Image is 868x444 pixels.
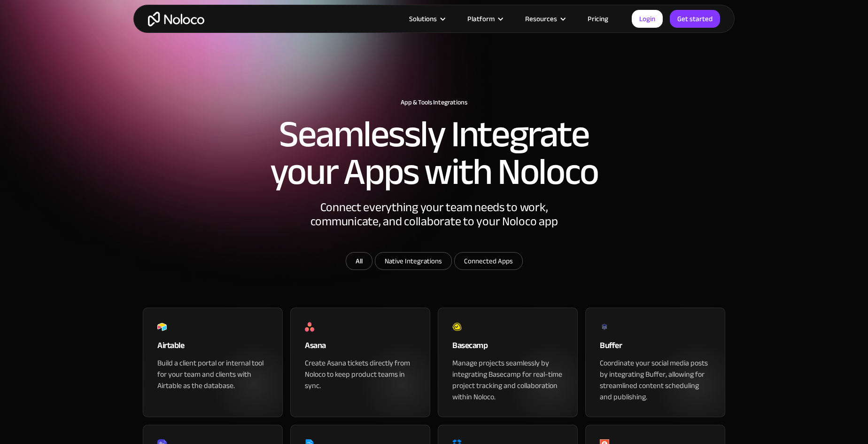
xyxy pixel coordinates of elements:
[456,13,513,25] div: Platform
[600,357,711,403] div: Coordinate your social media posts by integrating Buffer, allowing for streamlined content schedu...
[397,13,456,25] div: Solutions
[467,13,495,25] div: Platform
[305,339,416,357] div: Asana
[290,308,430,417] a: AsanaCreate Asana tickets directly from Noloco to keep product teams in sync.
[246,252,622,272] form: Email Form
[452,357,563,403] div: Manage projects seamlessly by integrating Basecamp for real-time project tracking and collaborati...
[305,357,416,391] div: Create Asana tickets directly from Noloco to keep product teams in sync.
[157,357,268,391] div: Build a client portal or internal tool for your team and clients with Airtable as the database.
[293,200,575,252] div: Connect everything your team needs to work, communicate, and collaborate to your Noloco app
[632,10,663,28] a: Login
[143,308,283,417] a: AirtableBuild a client portal or internal tool for your team and clients with Airtable as the dat...
[576,13,620,25] a: Pricing
[346,252,372,270] a: All
[270,116,598,191] h2: Seamlessly Integrate your Apps with Noloco
[585,308,725,417] a: BufferCoordinate your social media posts by integrating Buffer, allowing for streamlined content ...
[157,339,268,357] div: Airtable
[148,12,204,26] a: home
[438,308,578,417] a: BasecampManage projects seamlessly by integrating Basecamp for real-time project tracking and col...
[452,339,563,357] div: Basecamp
[670,10,720,28] a: Get started
[513,13,576,25] div: Resources
[525,13,557,25] div: Resources
[143,99,725,106] h1: App & Tools Integrations
[409,13,437,25] div: Solutions
[600,339,711,357] div: Buffer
